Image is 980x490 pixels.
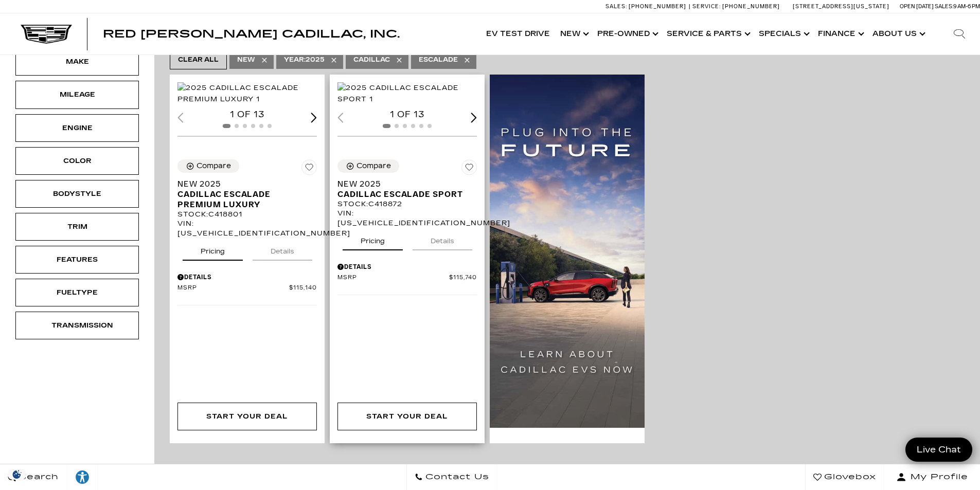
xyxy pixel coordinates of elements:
[253,238,312,261] button: details tab
[177,284,289,292] span: MSRP
[805,464,884,490] a: Glovebox
[935,3,953,10] span: Sales:
[15,147,139,175] div: ColorColor
[103,29,400,39] a: Red [PERSON_NAME] Cadillac, Inc.
[813,13,867,55] a: Finance
[177,159,239,173] button: Compare Vehicle
[5,469,29,480] img: Opt-Out Icon
[822,470,876,484] span: Glovebox
[51,89,103,100] div: Mileage
[15,81,139,108] div: MileageMileage
[178,53,219,66] span: Clear All
[177,403,317,430] a: Start Your Deal
[177,179,317,210] a: New 2025Cadillac Escalade Premium Luxury
[177,189,309,210] span: Cadillac Escalade Premium Luxury
[406,464,497,490] a: Contact Us
[357,161,391,171] div: Compare
[953,3,980,10] span: 9 AM-6 PM
[177,179,309,189] span: New 2025
[51,254,103,265] div: Features
[177,109,317,120] div: 1 of 13
[21,24,72,44] img: Cadillac Dark Logo with Cadillac White Text
[15,312,139,339] div: TransmissionTransmission
[183,238,243,261] button: pricing tab
[337,403,477,430] div: undefined - New 2025 Cadillac Escalade Sport
[15,114,139,142] div: EngineEngine
[939,13,980,55] div: Search
[337,403,477,430] a: Start Your Deal
[722,3,780,10] span: [PHONE_NUMBER]
[337,179,477,199] a: New 2025Cadillac Escalade Sport
[15,246,139,274] div: FeaturesFeatures
[867,13,929,55] a: About Us
[51,320,103,331] div: Transmission
[51,188,103,199] div: Bodystyle
[51,221,103,232] div: Trim
[337,262,477,271] div: Pricing Details - New 2025 Cadillac Escalade Sport
[177,273,317,282] div: Pricing Details - New 2025 Cadillac Escalade Premium Luxury
[337,274,449,282] span: MSRP
[51,155,103,167] div: Color
[555,13,592,55] a: New
[103,28,400,40] span: Red [PERSON_NAME] Cadillac, Inc.
[905,438,972,462] a: Live Chat
[754,13,813,55] a: Specials
[353,53,390,66] span: Cadillac
[15,180,139,208] div: BodystyleBodystyle
[284,56,306,63] span: Year :
[289,284,317,292] span: $115,140
[449,274,477,282] span: $115,740
[423,470,489,484] span: Contact Us
[461,159,477,179] button: Save Vehicle
[481,13,555,55] a: EV Test Drive
[337,82,478,105] div: 1 / 2
[177,284,317,292] a: MSRP $115,140
[689,4,782,9] a: Service: [PHONE_NUMBER]
[197,161,231,171] div: Compare
[51,56,103,67] div: Make
[605,4,689,9] a: Sales: [PHONE_NUMBER]
[900,3,934,10] span: Open [DATE]
[692,3,721,10] span: Service:
[337,199,477,209] div: Stock : C418872
[337,179,469,189] span: New 2025
[177,403,317,430] div: undefined - New 2025 Cadillac Escalade Premium Luxury
[337,159,399,173] button: Compare Vehicle
[337,209,477,227] div: VIN: [US_VEHICLE_IDENTIFICATION_NUMBER]
[912,444,966,456] span: Live Chat
[177,82,318,105] img: 2025 Cadillac Escalade Premium Luxury 1
[337,189,469,199] span: Cadillac Escalade Sport
[419,53,458,66] span: Escalade
[592,13,662,55] a: Pre-Owned
[793,3,889,10] a: [STREET_ADDRESS][US_STATE]
[16,470,59,484] span: Search
[284,53,325,66] span: 2025
[15,48,139,76] div: MakeMake
[906,470,968,484] span: My Profile
[15,279,139,306] div: FueltypeFueltype
[237,53,255,66] span: New
[662,13,754,55] a: Service & Parts
[337,82,478,105] img: 2025 Cadillac Escalade Sport 1
[51,122,103,134] div: Engine
[605,3,627,10] span: Sales:
[311,113,317,122] div: Next slide
[884,464,980,490] button: Open user profile menu
[471,113,477,122] div: Next slide
[301,159,317,179] button: Save Vehicle
[51,287,103,298] div: Fueltype
[67,469,98,485] div: Explore your accessibility options
[343,228,403,250] button: pricing tab
[413,228,472,250] button: details tab
[15,213,139,241] div: TrimTrim
[337,109,477,120] div: 1 of 13
[5,469,29,480] section: Click to Open Cookie Consent Modal
[629,3,686,10] span: [PHONE_NUMBER]
[177,219,317,238] div: VIN: [US_VEHICLE_IDENTIFICATION_NUMBER]
[177,210,317,219] div: Stock : C418801
[67,464,98,490] a: Explore your accessibility options
[337,274,477,282] a: MSRP $115,740
[177,82,318,105] div: 1 / 2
